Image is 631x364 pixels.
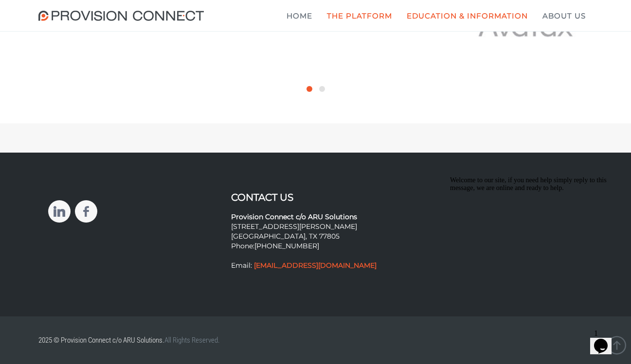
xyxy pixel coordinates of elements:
[590,325,621,354] iframe: chat widget
[4,4,161,19] span: Welcome to our site, if you need help simply reply to this message, we are online and ready to help.
[252,261,377,270] a: [EMAIL_ADDRESS][DOMAIN_NAME]
[38,331,308,349] p: 2025 © Provision Connect c/o ARU Solutions.
[231,203,400,271] p: [STREET_ADDRESS][PERSON_NAME] [GEOGRAPHIC_DATA], TX 77805 Phone: Email:
[164,336,220,345] span: All Rights Reserved.
[254,242,319,250] a: [PHONE_NUMBER]
[231,192,400,203] h3: Contact Us
[446,173,621,320] iframe: chat widget
[254,261,377,270] strong: [EMAIL_ADDRESS][DOMAIN_NAME]
[38,11,209,21] img: Provision Connect
[4,4,179,19] div: Welcome to our site, if you need help simply reply to this message, we are online and ready to help.
[231,212,357,221] strong: Provision Connect c/o ARU Solutions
